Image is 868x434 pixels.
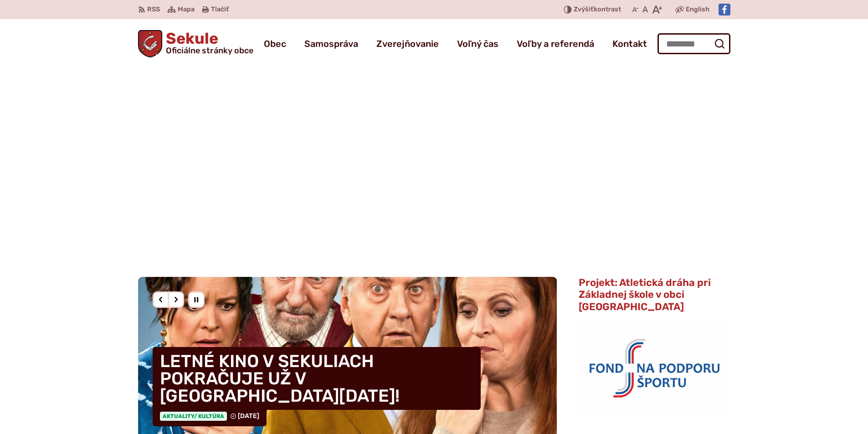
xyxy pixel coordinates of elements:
span: / Kultúra [194,413,224,419]
span: RSS [147,4,160,15]
span: English [686,4,709,15]
img: Prejsť na Facebook stránku [719,4,730,15]
div: Predošlý slajd [153,291,169,308]
span: Oficiálne stránky obce [166,46,253,55]
a: Voľný čas [457,31,498,56]
a: Zverejňovanie [376,31,439,56]
div: Nasledujúci slajd [168,291,184,308]
span: Mapa [178,4,195,15]
span: Projekt: Atletická dráha pri Základnej škole v obci [GEOGRAPHIC_DATA] [579,276,711,313]
img: logo_fnps.png [579,318,730,416]
a: Logo Sekule, prejsť na domovskú stránku. [138,30,254,57]
span: [DATE] [238,412,259,420]
div: Pozastaviť pohyb slajdera [188,291,205,308]
h4: LETNÉ KINO V SEKULIACH POKRAČUJE UŽ V [GEOGRAPHIC_DATA][DATE]! [153,347,481,410]
a: Samospráva [304,31,358,56]
span: Zvýšiť [574,5,594,13]
span: kontrast [574,6,621,14]
a: Obec [264,31,286,56]
a: English [684,4,711,15]
img: Prejsť na domovskú stránku [138,30,163,57]
span: Aktuality [160,412,227,421]
h1: Sekule [162,31,253,55]
a: Voľby a referendá [517,31,594,56]
span: Tlačiť [211,6,229,14]
a: Kontakt [612,31,647,56]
